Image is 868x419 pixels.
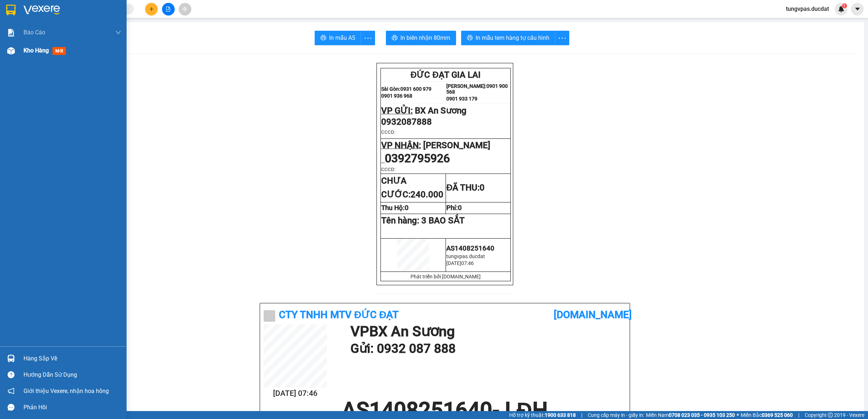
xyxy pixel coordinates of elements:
[828,412,833,418] span: copyright
[446,253,485,259] span: tungvpas.ducdat
[361,31,375,45] button: more
[392,35,397,42] span: printer
[320,35,326,42] span: printer
[386,31,456,45] button: printerIn biên nhận 80mm
[798,411,799,419] span: |
[361,34,375,43] span: more
[555,31,569,45] button: more
[38,47,90,57] span: BX An Sương
[5,47,36,57] span: VP GỬI:
[446,204,462,212] strong: Phí:
[381,106,413,116] span: VP GỬI:
[446,83,508,95] strong: 0901 900 568
[68,35,103,42] strong: 0901 933 179
[843,3,846,8] span: 1
[329,33,355,42] span: In mẫu A5
[381,176,443,200] strong: CHƯA CƯỚC:
[8,404,14,411] span: message
[646,411,735,419] span: Miền Nam
[476,33,549,42] span: In mẫu tem hàng tự cấu hình
[381,167,395,172] span: CCCD:
[381,86,400,92] strong: Sài Gòn:
[737,414,739,416] span: ⚪️
[423,140,490,150] span: [PERSON_NAME]
[24,402,121,413] div: Phản hồi
[315,31,361,45] button: printerIn mẫu A5
[545,412,576,418] strong: 1900 633 818
[24,47,49,54] span: Kho hàng
[182,7,187,12] span: aim
[6,5,16,16] img: logo-vxr
[264,388,327,399] h2: [DATE] 07:46
[52,47,66,55] span: mới
[162,3,175,16] button: file-add
[838,6,844,12] img: icon-new-feature
[381,93,412,99] strong: 0901 936 968
[166,7,171,12] span: file-add
[385,151,450,165] span: 0392795926
[400,33,450,42] span: In biên nhận 80mm
[509,411,576,419] span: Hỗ trợ kỹ thuật:
[381,129,395,135] span: CCCD:
[381,117,432,127] span: 0932087888
[279,309,399,321] b: CTy TNHH MTV ĐỨC ĐẠT
[31,7,101,17] span: ĐỨC ĐẠT GIA LAI
[7,29,15,37] img: solution-icon
[410,70,481,80] span: ĐỨC ĐẠT GIA LAI
[405,204,409,212] span: 0
[842,3,847,8] sup: 1
[446,96,477,102] strong: 0901 933 179
[5,32,40,39] strong: 0901 936 968
[410,189,443,200] span: 240.000
[780,4,835,13] span: tungvpas.ducdat
[381,215,465,226] span: Tên hàng:
[68,20,113,27] strong: [PERSON_NAME]:
[741,411,793,419] span: Miền Bắc
[381,140,421,150] span: VP NHẬN:
[8,388,14,394] span: notification
[26,24,62,31] strong: 0931 600 979
[68,20,126,34] strong: 0901 900 568
[446,244,494,252] span: AS1408251640
[381,272,511,281] td: Phát triển bởi [DOMAIN_NAME]
[24,386,109,396] span: Giới thiệu Vexere, nhận hoa hồng
[149,7,154,12] span: plus
[24,353,121,364] div: Hàng sắp về
[24,28,45,37] span: Báo cáo
[8,371,14,378] span: question-circle
[851,3,864,16] button: caret-down
[854,6,861,12] span: caret-down
[350,324,622,339] h1: VP BX An Sương
[669,412,735,418] strong: 0708 023 035 - 0935 103 250
[467,35,473,42] span: printer
[350,339,622,359] h1: Gửi: 0932 087 888
[446,83,486,89] strong: [PERSON_NAME]:
[461,31,555,45] button: printerIn mẫu tem hàng tự cấu hình
[762,412,793,418] strong: 0369 525 060
[555,34,569,43] span: more
[480,183,485,193] span: 0
[24,369,121,380] div: Hướng dẫn sử dụng
[7,355,15,362] img: warehouse-icon
[115,30,121,35] span: down
[446,260,461,266] span: [DATE]
[421,215,465,226] span: 3 BAO SẮT
[588,411,644,419] span: Cung cấp máy in - giấy in:
[415,106,467,116] span: BX An Sương
[446,183,485,193] strong: ĐÃ THU:
[179,3,191,16] button: aim
[5,24,26,31] strong: Sài Gòn:
[458,204,462,212] span: 0
[581,411,582,419] span: |
[554,309,632,321] b: [DOMAIN_NAME]
[381,204,409,212] strong: Thu Hộ:
[145,3,158,16] button: plus
[461,260,474,266] span: 07:46
[400,86,431,92] strong: 0931 600 979
[7,47,15,55] img: warehouse-icon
